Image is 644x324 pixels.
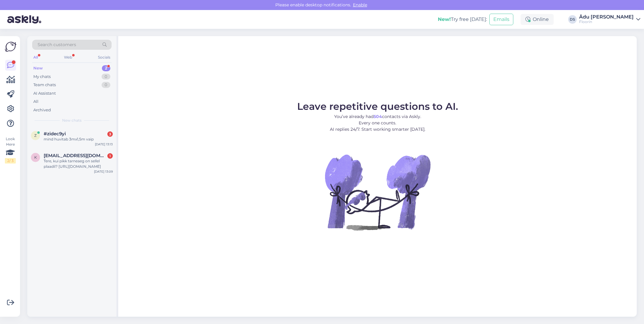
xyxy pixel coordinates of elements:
div: Try free [DATE]: [438,16,487,23]
b: 504 [374,114,382,119]
img: Askly Logo [5,41,16,52]
div: [DATE] 13:13 [95,142,113,147]
button: Emails [489,14,513,25]
div: New [33,65,43,71]
div: Tere, kui pikk tarneaeg on sellel plaadil? [URL][DOMAIN_NAME] [44,158,113,169]
div: All [33,99,39,105]
span: Search customers [38,42,76,48]
span: z [34,133,37,138]
span: k [34,155,37,160]
div: My chats [33,74,51,80]
span: Leave repetitive questions to AI. [297,100,458,112]
div: Floorin [579,19,634,24]
img: No Chat active [323,137,432,247]
div: 2 / 3 [5,158,16,164]
span: Enable [351,2,369,8]
div: 0 [102,74,110,80]
span: New chats [62,118,82,123]
div: [DATE] 13:09 [94,169,113,174]
div: AI Assistant [33,90,56,96]
div: Look Here [5,136,16,164]
div: DS [568,15,577,24]
div: Archived [33,107,51,113]
div: Web [63,53,73,61]
p: You’ve already had contacts via Askly. Every one counts. AI replies 24/7. Start working smarter [... [297,113,458,133]
span: kruusemari@gmail.com [44,153,107,158]
a: Ädu [PERSON_NAME]Floorin [579,15,640,24]
b: New! [438,16,451,22]
div: 2 [102,65,110,71]
div: Online [521,14,554,25]
div: 1 [107,153,113,159]
div: Ädu [PERSON_NAME] [579,15,634,19]
div: Team chats [33,82,56,88]
div: mind huvitab 3mx1,5m vaip [44,137,113,142]
div: Socials [97,53,112,61]
div: 0 [102,82,110,88]
span: #zidec9yi [44,131,66,137]
div: 3 [107,131,113,137]
div: All [32,53,39,61]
